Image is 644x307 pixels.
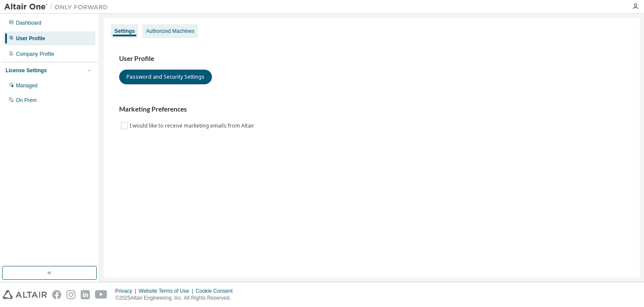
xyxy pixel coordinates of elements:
div: License Settings [6,67,47,74]
img: youtube.svg [95,290,107,299]
img: instagram.svg [66,290,76,299]
div: Privacy [115,288,139,294]
div: Cookie Consent [196,288,237,294]
div: User Profile [16,35,45,42]
p: © 2025 Altair Engineering, Inc. All Rights Reserved. [115,294,238,302]
button: Password and Security Settings [119,70,212,84]
div: Managed [16,82,38,89]
div: On Prem [16,97,37,104]
h3: User Profile [119,54,624,63]
div: Settings [114,28,135,35]
h3: Marketing Preferences [119,105,624,114]
div: Dashboard [16,19,41,26]
div: Company Profile [16,51,54,58]
label: I would like to receive marketing emails from Altair [129,121,256,131]
img: linkedin.svg [81,290,90,299]
img: Altair One [4,3,112,11]
div: Authorized Machines [146,28,194,35]
img: altair_logo.svg [3,290,47,299]
div: Website Terms of Use [139,288,196,294]
img: facebook.svg [52,290,61,299]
